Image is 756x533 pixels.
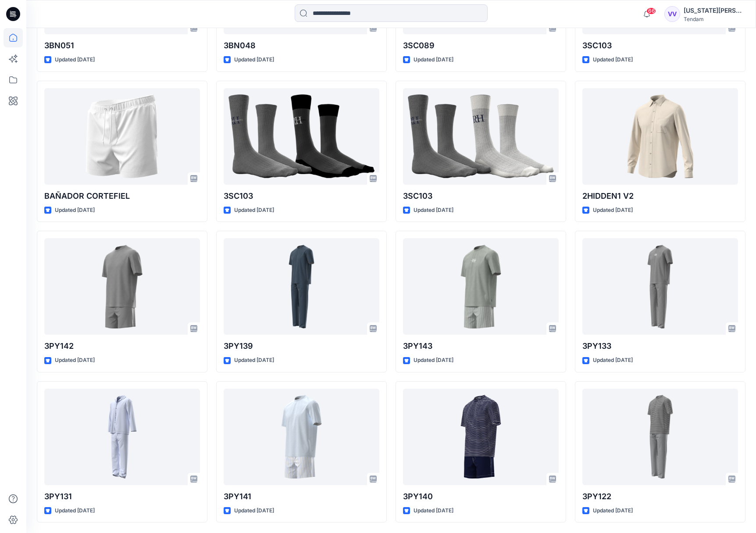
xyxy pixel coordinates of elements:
[224,340,379,352] p: 3PY139
[403,88,559,185] a: 3SC103
[582,238,738,335] a: 3PY133
[234,506,274,515] p: Updated [DATE]
[44,88,200,185] a: BAÑADOR CORTEFIEL
[44,190,200,202] p: BAÑADOR CORTEFIEL
[55,55,95,64] p: Updated [DATE]
[224,39,379,52] p: 3BN048
[234,55,274,64] p: Updated [DATE]
[582,340,738,352] p: 3PY133
[224,88,379,185] a: 3SC103
[403,39,559,52] p: 3SC089
[403,389,559,485] a: 3PY140
[55,356,95,365] p: Updated [DATE]
[403,238,559,335] a: 3PY143
[593,55,633,64] p: Updated [DATE]
[684,16,745,22] div: Tendam
[234,206,274,215] p: Updated [DATE]
[224,190,379,202] p: 3SC103
[44,490,200,503] p: 3PY131
[55,506,95,515] p: Updated [DATE]
[224,389,379,485] a: 3PY141
[684,5,745,16] div: [US_STATE][PERSON_NAME]
[234,356,274,365] p: Updated [DATE]
[593,206,633,215] p: Updated [DATE]
[414,55,453,64] p: Updated [DATE]
[403,190,559,202] p: 3SC103
[582,190,738,202] p: 2HIDDEN1 V2
[44,39,200,52] p: 3BN051
[403,490,559,503] p: 3PY140
[55,206,95,215] p: Updated [DATE]
[414,206,453,215] p: Updated [DATE]
[44,238,200,335] a: 3PY142
[593,356,633,365] p: Updated [DATE]
[224,238,379,335] a: 3PY139
[414,506,453,515] p: Updated [DATE]
[582,389,738,485] a: 3PY122
[403,340,559,352] p: 3PY143
[582,490,738,503] p: 3PY122
[646,7,656,14] span: 66
[582,88,738,185] a: 2HIDDEN1 V2
[44,340,200,352] p: 3PY142
[593,506,633,515] p: Updated [DATE]
[582,39,738,52] p: 3SC103
[414,356,453,365] p: Updated [DATE]
[664,6,680,22] div: VV
[224,490,379,503] p: 3PY141
[44,389,200,485] a: 3PY131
